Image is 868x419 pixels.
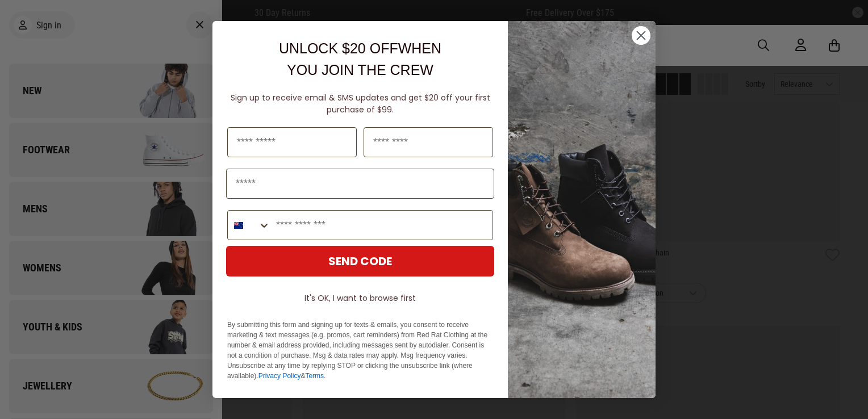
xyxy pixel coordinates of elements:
[231,92,490,115] span: Sign up to receive email & SMS updates and get $20 off your first purchase of $99.
[227,127,357,157] input: First Name
[226,169,494,199] input: Email
[398,40,441,56] span: WHEN
[226,288,494,308] button: It's OK, I want to browse first
[305,372,324,380] a: Terms
[508,21,656,398] img: f7662613-148e-4c88-9575-6c6b5b55a647.jpeg
[234,221,243,230] img: New Zealand
[227,320,493,381] p: By submitting this form and signing up for texts & emails, you consent to receive marketing & tex...
[279,40,398,56] span: UNLOCK $20 OFF
[9,5,43,39] button: Open LiveChat chat widget
[228,211,270,240] button: Search Countries
[226,246,494,276] button: SEND CODE
[287,62,433,78] span: YOU JOIN THE CREW
[258,372,301,380] a: Privacy Policy
[631,26,651,45] button: Close dialog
